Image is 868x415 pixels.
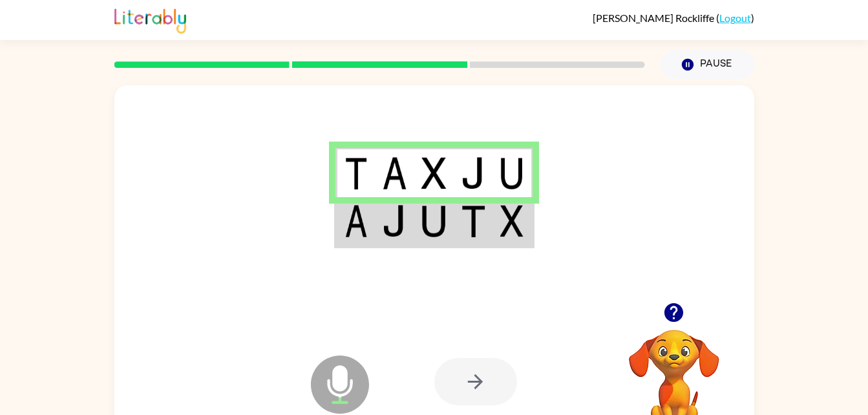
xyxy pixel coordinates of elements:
img: j [382,205,407,237]
img: x [421,157,446,189]
img: Literably [114,5,186,34]
img: a [382,157,407,189]
img: j [461,157,485,189]
div: ( ) [593,12,754,24]
img: t [344,157,368,189]
span: [PERSON_NAME] Rockliffe [593,12,716,24]
img: x [500,205,524,237]
a: Logout [719,12,751,24]
img: u [421,205,446,237]
img: a [344,205,368,237]
img: u [500,157,524,189]
button: Pause [661,50,754,80]
img: t [461,205,485,237]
